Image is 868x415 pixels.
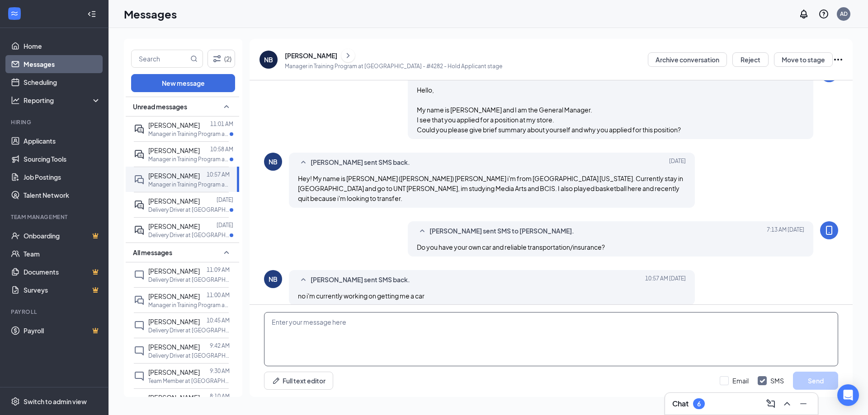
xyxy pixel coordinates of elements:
[148,301,230,309] p: Manager in Training Program at [GEOGRAPHIC_DATA] - #4282
[221,247,232,258] svg: SmallChevronUp
[24,263,101,281] a: DocumentsCrown
[148,326,230,334] p: Delivery Driver at [GEOGRAPHIC_DATA] - #2563
[148,231,230,239] p: Delivery Driver at [GEOGRAPHIC_DATA] - #2563
[645,275,686,285] span: [DATE] 10:57 AM
[24,37,101,55] a: Home
[11,213,99,221] div: Team Management
[798,398,809,409] svg: Minimize
[210,342,230,350] p: 9:42 AM
[207,291,230,299] p: 11:00 AM
[148,222,200,230] span: [PERSON_NAME]
[311,275,410,285] span: [PERSON_NAME] sent SMS back.
[341,49,355,62] button: ChevronRight
[285,51,337,60] div: [PERSON_NAME]
[840,10,848,18] div: AD
[148,292,200,300] span: [PERSON_NAME]
[210,392,230,400] p: 8:10 AM
[798,9,809,19] svg: Notifications
[210,120,233,128] p: 11:01 AM
[298,275,309,285] svg: SmallChevronUp
[210,145,233,153] p: 10:58 AM
[148,377,230,385] p: Team Member at [GEOGRAPHIC_DATA] - #3800
[648,52,727,67] button: Archive conversation
[208,50,235,68] button: Filter (2)
[780,396,794,411] button: ChevronUp
[148,206,230,214] p: Delivery Driver at [GEOGRAPHIC_DATA] - #3800
[131,74,235,92] button: New message
[11,308,99,316] div: Payroll
[269,157,278,166] div: NB
[148,368,200,376] span: [PERSON_NAME]
[207,317,230,324] p: 10:45 AM
[134,124,145,135] svg: ActiveDoubleChat
[344,50,353,61] svg: ChevronRight
[134,371,145,382] svg: ChatInactive
[767,226,804,237] span: [DATE] 7:13 AM
[11,397,20,406] svg: Settings
[24,96,101,105] div: Reporting
[207,171,230,178] p: 10:57 AM
[134,174,145,185] svg: DoubleChat
[417,226,428,237] svg: SmallChevronUp
[24,150,101,168] a: Sourcing Tools
[11,96,20,105] svg: Analysis
[264,372,333,390] button: Full text editorPen
[134,149,145,160] svg: ActiveDoubleChat
[134,295,145,306] svg: DoubleChat
[417,243,605,251] span: Do you have your own car and reliable transportation/insurance?
[672,399,689,409] h3: Chat
[264,55,273,64] div: NB
[217,221,233,229] p: [DATE]
[782,398,793,409] svg: ChevronUp
[134,270,145,280] svg: ChatInactive
[285,62,502,70] p: Manager in Training Program at [GEOGRAPHIC_DATA] - #4282 - Hold Applicant stage
[269,275,278,284] div: NB
[148,276,230,284] p: Delivery Driver at [GEOGRAPHIC_DATA] - #2563
[669,157,686,168] span: [DATE]
[24,73,101,91] a: Scheduling
[148,155,230,163] p: Manager in Training Program at [GEOGRAPHIC_DATA] - #4282
[148,146,200,154] span: [PERSON_NAME]
[818,9,829,19] svg: QuestionInfo
[429,226,574,237] span: [PERSON_NAME] sent SMS to [PERSON_NAME].
[207,266,230,274] p: 11:09 AM
[764,396,778,411] button: ComposeMessage
[24,55,101,73] a: Messages
[148,267,200,275] span: [PERSON_NAME]
[24,132,101,150] a: Applicants
[190,55,198,62] svg: MagnifyingGlass
[311,157,410,168] span: [PERSON_NAME] sent SMS back.
[24,281,101,299] a: SurveysCrown
[837,384,859,406] div: Open Intercom Messenger
[124,6,177,22] h1: Messages
[793,372,838,390] button: Send
[148,181,230,188] p: Manager in Training Program at [GEOGRAPHIC_DATA] - #4282
[10,9,19,18] svg: WorkstreamLogo
[148,197,200,205] span: [PERSON_NAME]
[24,322,101,340] a: PayrollCrown
[134,200,145,210] svg: ActiveDoubleChat
[148,343,200,351] span: [PERSON_NAME]
[212,53,222,64] svg: Filter
[24,227,101,245] a: OnboardingCrown
[148,317,200,326] span: [PERSON_NAME]
[132,50,189,67] input: Search
[210,367,230,375] p: 9:30 AM
[765,398,776,409] svg: ComposeMessage
[732,52,769,67] button: Reject
[298,157,309,168] svg: SmallChevronUp
[134,320,145,331] svg: ChatInactive
[133,248,172,257] span: All messages
[148,130,230,138] p: Manager in Training Program at [GEOGRAPHIC_DATA] - #4282
[833,54,844,65] svg: Ellipses
[697,400,701,408] div: 6
[148,172,200,180] span: [PERSON_NAME]
[24,186,101,204] a: Talent Network
[134,396,145,407] svg: ChatInactive
[134,225,145,236] svg: ActiveDoubleChat
[148,352,230,359] p: Delivery Driver at [GEOGRAPHIC_DATA] - #2563
[24,168,101,186] a: Job Postings
[87,9,96,19] svg: Collapse
[774,52,833,67] button: Move to stage
[217,196,233,204] p: [DATE]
